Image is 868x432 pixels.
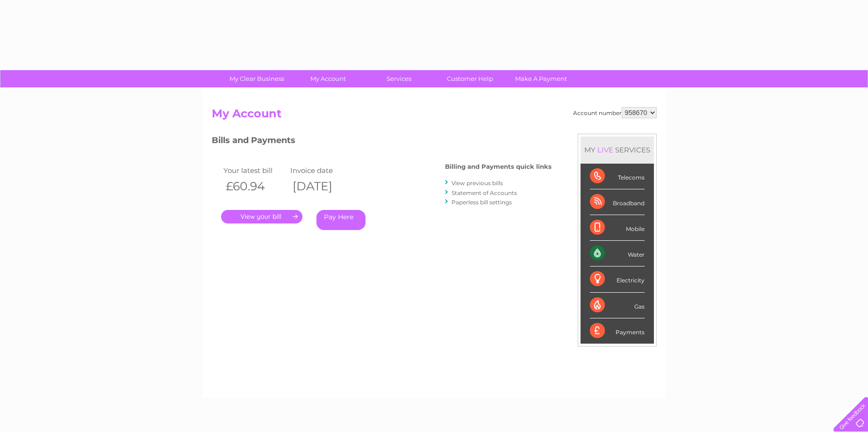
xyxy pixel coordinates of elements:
div: Water [590,241,645,266]
a: Customer Help [431,70,509,87]
div: Mobile [590,215,645,241]
a: Paperless bill settings [452,199,512,206]
h3: Bills and Payments [212,134,552,150]
div: Electricity [590,266,645,292]
h2: My Account [212,107,657,125]
div: Account number [573,107,657,118]
div: Broadband [590,189,645,215]
div: Gas [590,293,645,318]
div: Payments [590,318,645,344]
th: £60.94 [221,177,288,196]
a: Pay Here [316,210,366,230]
a: . [221,210,302,223]
h4: Billing and Payments quick links [445,163,552,170]
a: My Account [289,70,366,87]
div: MY SERVICES [581,137,654,163]
a: Statement of Accounts [452,189,517,196]
div: LIVE [595,145,615,154]
div: Telecoms [590,164,645,189]
td: Invoice date [288,164,355,177]
a: My Clear Business [218,70,295,87]
a: Make A Payment [502,70,580,87]
a: View previous bills [452,180,503,187]
th: [DATE] [288,177,355,196]
td: Your latest bill [221,164,288,177]
a: Services [360,70,438,87]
